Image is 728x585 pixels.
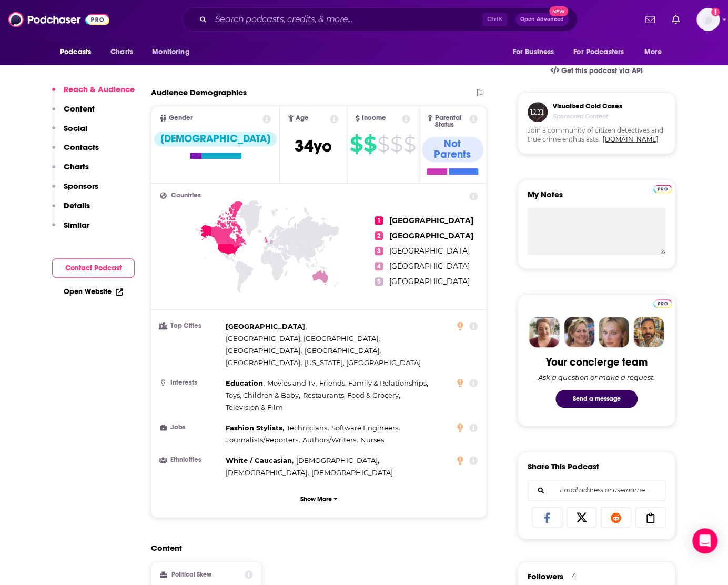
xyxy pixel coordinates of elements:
a: [DOMAIN_NAME] [603,135,659,143]
a: Copy Link [635,507,666,527]
span: Followers [528,571,563,581]
span: [US_STATE], [GEOGRAPHIC_DATA] [305,358,421,367]
span: $ [390,136,402,153]
input: Email address or username... [537,480,656,500]
button: Contact Podcast [52,258,135,278]
span: Fashion Stylists [226,423,282,432]
span: 4 [375,262,383,270]
p: Contacts [64,142,99,152]
div: Ask a question or make a request. [538,373,655,381]
span: , [226,357,302,369]
span: 2 [375,231,383,240]
span: 5 [375,277,383,286]
div: Search followers [528,480,665,501]
h3: Jobs [160,424,221,431]
span: [DEMOGRAPHIC_DATA] [296,456,378,465]
button: Show profile menu [696,8,720,31]
span: For Podcasters [573,45,624,59]
span: New [549,6,568,16]
span: $ [350,136,362,153]
span: , [226,377,265,389]
span: [GEOGRAPHIC_DATA], [GEOGRAPHIC_DATA] [226,334,378,342]
span: , [287,422,329,434]
span: , [303,389,400,401]
svg: Add a profile image [711,8,720,16]
span: , [302,434,358,446]
span: Open Advanced [520,17,564,22]
button: Reach & Audience [52,84,135,104]
h3: Top Cities [160,322,221,329]
button: Social [52,123,87,143]
button: Show More [160,489,478,509]
span: , [226,467,309,479]
span: Toys, Children & Baby [226,391,299,399]
p: Reach & Audience [64,84,135,94]
button: open menu [505,42,567,62]
a: Visualized Cold CasesSponsored ContentJoin a community of citizen detectives and true crime enthu... [518,92,675,179]
img: Jon Profile [633,317,664,347]
span: Software Engineers [331,423,398,432]
img: Podchaser Pro [653,299,672,308]
div: Your concierge team [546,356,648,369]
button: Send a message [555,390,638,408]
h3: Interests [160,379,221,386]
span: Nurses [360,436,384,444]
span: Television & Film [226,403,283,411]
div: [DEMOGRAPHIC_DATA] [154,132,277,146]
span: [GEOGRAPHIC_DATA] [389,277,470,286]
span: [DEMOGRAPHIC_DATA] [226,468,307,477]
span: Income [362,115,386,122]
img: Barbara Profile [564,317,594,347]
span: , [331,422,400,434]
span: Logged in as evankrask [696,8,720,31]
div: Search podcasts, credits, & more... [182,7,578,32]
span: $ [377,136,389,153]
span: [GEOGRAPHIC_DATA] [389,231,473,240]
button: Contacts [52,142,99,162]
span: Parental Status [434,115,467,128]
span: Ctrl K [482,13,507,26]
span: $ [403,136,416,153]
span: Technicians [287,423,327,432]
span: Authors/Writers [302,436,356,444]
img: coldCase.18b32719.png [528,102,548,122]
div: 4 [572,571,577,581]
span: [GEOGRAPHIC_DATA] [389,246,470,256]
span: Podcasts [60,45,91,59]
h3: Ethnicities [160,457,221,463]
a: Show notifications dropdown [668,11,684,28]
button: Charts [52,162,89,181]
button: Sponsors [52,181,98,200]
h2: Audience Demographics [151,87,247,97]
img: User Profile [696,8,720,31]
span: Monitoring [152,45,189,59]
p: Show More [300,496,332,503]
button: open menu [145,42,203,62]
span: Charts [110,45,133,59]
h4: Sponsored Content [553,113,622,120]
span: Restaurants, Food & Grocery [303,391,399,399]
div: Not Parents [422,137,483,162]
a: Pro website [653,298,672,308]
span: [GEOGRAPHIC_DATA] [305,346,379,355]
span: Join a community of citizen detectives and true crime enthusiasts. [528,126,665,144]
img: Podchaser - Follow, Share and Rate Podcasts [8,9,109,29]
a: Charts [104,42,139,62]
span: 3 [375,247,383,255]
span: , [226,320,307,332]
button: open menu [53,42,105,62]
p: Social [64,123,87,133]
span: , [226,434,300,446]
span: [DEMOGRAPHIC_DATA] [311,468,393,477]
button: Details [52,200,90,220]
span: , [305,345,381,357]
p: Content [64,104,95,114]
span: [GEOGRAPHIC_DATA] [226,346,300,355]
button: open menu [567,42,639,62]
p: Sponsors [64,181,98,191]
span: Get this podcast via API [561,66,643,75]
span: More [644,45,662,59]
span: , [226,455,294,467]
span: [GEOGRAPHIC_DATA] [226,358,300,367]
